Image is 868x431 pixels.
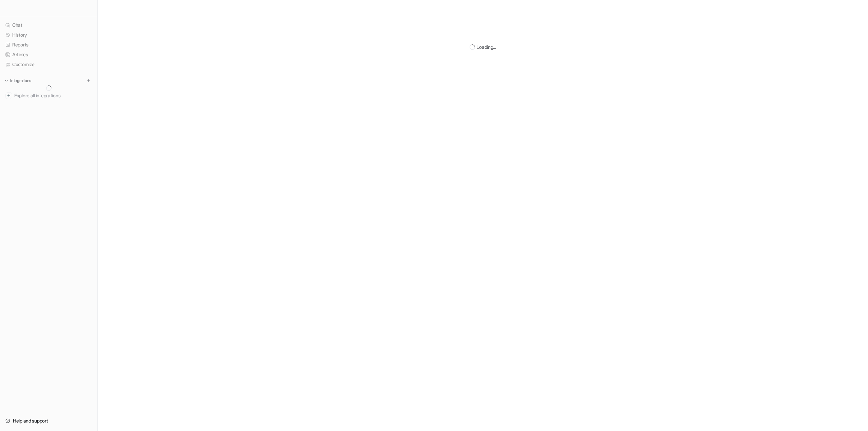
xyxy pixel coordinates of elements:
img: menu_add.svg [86,78,91,83]
a: Help and support [3,416,95,426]
a: Articles [3,50,95,59]
a: History [3,30,95,40]
a: Reports [3,40,95,50]
a: Explore all integrations [3,91,95,100]
img: explore all integrations [5,92,12,99]
img: expand menu [4,78,9,83]
button: Integrations [3,77,33,84]
div: Loading... [476,43,496,51]
a: Customize [3,60,95,69]
a: Chat [3,20,95,30]
span: Explore all integrations [14,90,92,101]
p: Integrations [10,78,31,83]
